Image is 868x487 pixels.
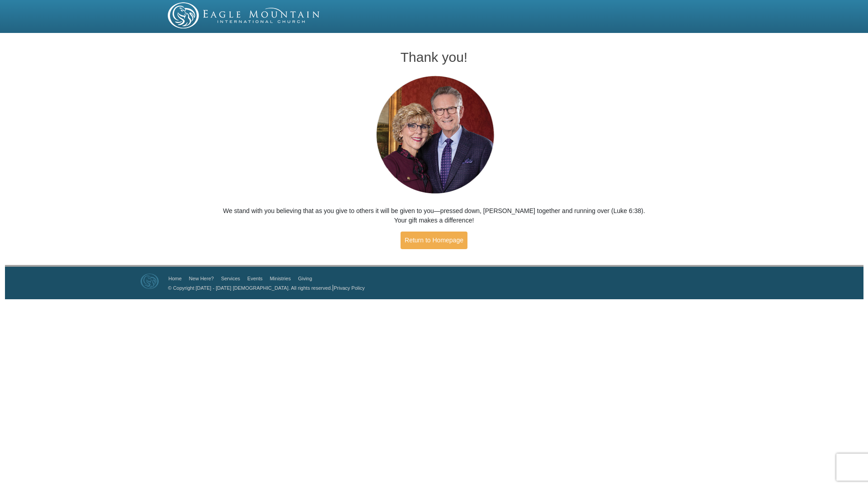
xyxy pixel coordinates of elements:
[168,2,321,28] img: EMIC
[141,274,159,289] img: Eagle Mountain International Church
[298,276,312,281] a: Giving
[221,276,240,281] a: Services
[222,50,646,65] h1: Thank you!
[368,73,501,197] img: Pastors George and Terri Pearsons
[189,276,214,281] a: New Here?
[334,285,364,291] a: Privacy Policy
[169,276,182,281] a: Home
[270,276,291,281] a: Ministries
[222,206,646,225] p: We stand with you believing that as you give to others it will be given to you—pressed down, [PER...
[168,285,332,291] a: © Copyright [DATE] - [DATE] [DEMOGRAPHIC_DATA]. All rights reserved.
[165,283,365,292] p: |
[401,232,467,249] a: Return to Homepage
[247,276,263,281] a: Events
